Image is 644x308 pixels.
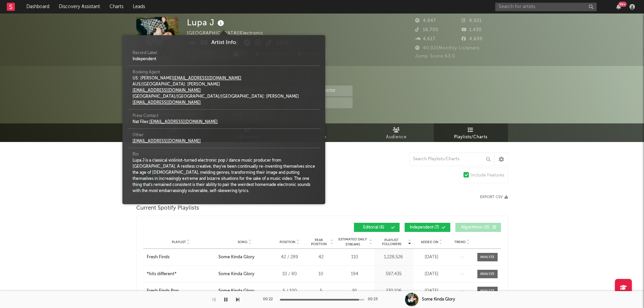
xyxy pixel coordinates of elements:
a: Playlists/Charts [434,123,508,142]
span: Peak Position [308,238,330,246]
div: 194 [337,271,373,278]
a: Fresh Finds Pop [147,288,215,294]
a: Fresh Finds [147,254,215,261]
div: Fresh Finds [147,254,170,261]
span: Press Contact [133,113,158,119]
span: Editorial ( 6 ) [358,226,389,230]
div: [DATE] [415,271,449,278]
div: 5 [308,288,334,294]
div: 1,228,526 [376,254,411,261]
div: Some Kinda Glory [422,297,455,303]
div: Some Kinda Glory [218,288,255,294]
div: 230,106 [376,288,411,294]
div: 10 [308,271,334,278]
span: Algorithmic ( 0 ) [460,226,491,230]
div: Lupa J [187,17,226,28]
div: Independent [133,56,234,62]
div: 91 [337,288,373,294]
div: 110 [337,254,373,261]
div: Artist Info [127,39,320,47]
span: Playlists/Charts [454,133,487,141]
span: 1,430 [461,28,482,32]
span: Booking Agent [133,69,160,75]
a: [EMAIL_ADDRESS][DOMAIN_NAME] [173,76,241,80]
a: [EMAIL_ADDRESS][DOMAIN_NAME] [133,101,201,105]
a: Audience [359,123,434,142]
div: [DATE] [415,254,449,261]
button: Algorithmic(0) [455,223,501,232]
div: 5 / 100 [275,288,305,294]
span: Record Label [133,50,157,56]
span: Playlist Followers [376,238,407,246]
div: Include Features [471,171,504,180]
button: 99+ [616,4,621,9]
button: Independent(7) [405,223,450,232]
div: [GEOGRAPHIC_DATA] | Electronic [187,29,271,38]
div: [GEOGRAPHIC_DATA]/[GEOGRAPHIC_DATA]/[GEOGRAPHIC_DATA]: [PERSON_NAME] [133,94,299,100]
div: US: [PERSON_NAME] [133,75,299,81]
div: 42 / 289 [275,254,305,261]
span: 4,617 [415,37,435,41]
span: 16,700 [415,28,438,32]
div: Some Kinda Glory [218,254,255,261]
div: 10 / 80 [275,271,305,278]
a: [EMAIL_ADDRESS][DOMAIN_NAME] [149,120,218,124]
div: 42 [308,254,334,261]
input: Search for artists [495,3,597,11]
span: 8,921 [461,19,482,23]
span: Playlist [172,240,186,244]
span: Bio [133,151,139,158]
span: Added On [421,240,438,244]
span: Independent ( 7 ) [409,226,440,230]
span: Jump Score: 63.0 [415,54,455,58]
span: Estimated Daily Streams [337,237,368,247]
div: AUS/[GEOGRAPHIC_DATA]: [PERSON_NAME] [133,81,299,88]
span: 40,921 Monthly Listeners [415,46,480,50]
div: 99 + [618,2,627,7]
div: 00:23 [368,295,381,304]
span: 4,600 [461,37,483,41]
div: [DATE] [415,288,449,294]
div: Lupa J is a classical violinist-turned electronic pop / dance music producer from [GEOGRAPHIC_DAT... [133,158,315,194]
span: Audience [386,133,407,141]
input: Search Playlists/Charts [409,152,494,166]
a: [EMAIL_ADDRESS][DOMAIN_NAME] [133,139,201,143]
div: Some Kinda Glory [218,271,255,278]
div: *hits different* [147,271,176,278]
span: Position [280,240,295,244]
div: Nat Files: [133,119,234,125]
span: Other [133,132,144,138]
a: *hits different* [147,271,215,278]
button: Editorial(6) [354,223,400,232]
span: Song [238,240,247,244]
span: Trend [454,240,466,244]
span: 4,947 [415,19,436,23]
div: 00:22 [263,295,277,304]
span: Current Spotify Playlists [136,204,199,212]
a: [EMAIL_ADDRESS][DOMAIN_NAME] [133,89,201,93]
div: Fresh Finds Pop [147,288,179,294]
button: Export CSV [480,195,508,199]
div: 597,435 [376,271,411,278]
